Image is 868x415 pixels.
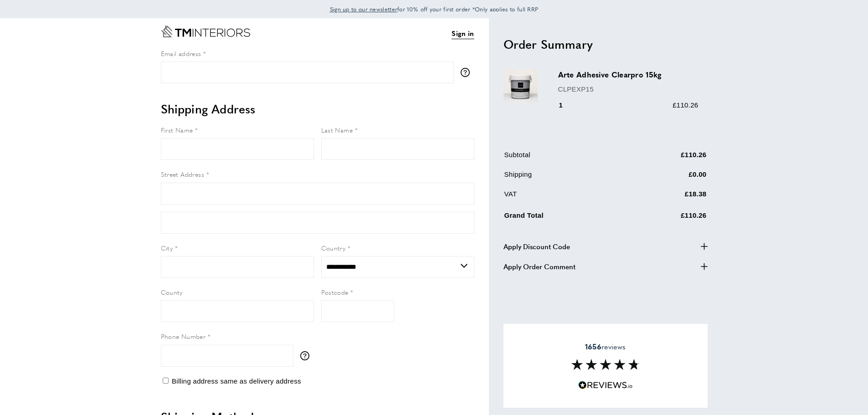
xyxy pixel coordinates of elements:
td: Shipping [504,169,627,187]
span: City [161,243,173,252]
td: Grand Total [504,208,627,228]
span: Country [321,243,346,252]
td: £0.00 [627,169,707,187]
span: Last Name [321,125,353,134]
input: Billing address same as delivery address [163,378,169,384]
h3: Arte Adhesive Clearpro 15kg [558,69,699,80]
span: Apply Order Comment [503,261,575,272]
span: Email address [161,49,201,58]
img: Reviews section [571,359,640,370]
a: Sign up to our newsletter [330,5,398,14]
a: Go to Home page [161,26,250,37]
button: More information [461,68,474,77]
span: First Name [161,125,193,134]
strong: 1656 [585,341,601,352]
td: £110.26 [627,149,707,167]
span: Street Address [161,169,205,179]
img: Reviews.io 5 stars [578,381,633,389]
h2: Order Summary [503,36,708,52]
span: reviews [585,342,626,351]
span: Sign up to our newsletter [330,5,398,13]
img: Arte Adhesive Clearpro 15kg [503,69,538,103]
h2: Shipping Address [161,101,474,117]
span: for 10% off your first order *Only applies to full RRP [330,5,539,13]
a: Sign in [452,28,474,39]
span: Billing address same as delivery address [172,377,301,385]
button: More information [300,351,314,360]
span: Phone Number [161,332,206,341]
td: VAT [504,189,627,206]
div: 1 [558,100,576,111]
td: £18.38 [627,189,707,206]
p: CLPEXP15 [558,84,699,95]
span: Postcode [321,287,349,297]
span: £110.26 [673,101,698,109]
td: Subtotal [504,149,627,167]
span: County [161,287,183,297]
td: £110.26 [627,208,707,228]
span: Apply Discount Code [503,241,570,252]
